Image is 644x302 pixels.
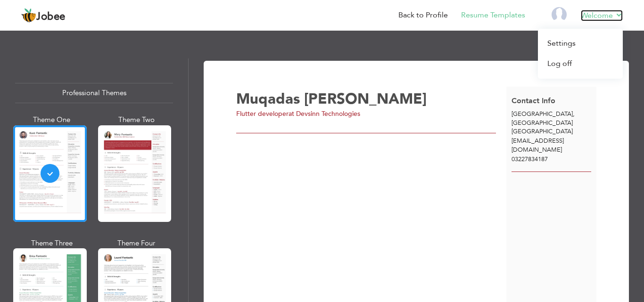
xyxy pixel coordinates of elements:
span: [GEOGRAPHIC_DATA] [512,127,573,136]
div: Theme Two [100,115,173,125]
span: at Devsinn Technologies [289,109,360,118]
div: Theme One [15,115,89,125]
div: [GEOGRAPHIC_DATA] [506,110,596,136]
div: Theme Four [100,238,173,248]
span: Jobee [36,12,66,22]
a: Welcome [581,10,623,21]
a: Log off [538,54,623,74]
span: Flutter developer [236,109,289,118]
span: 03227834187 [512,155,548,163]
div: Professional Themes [15,83,173,103]
span: [PERSON_NAME] [304,89,427,109]
a: Jobee [21,8,66,23]
a: Resume Templates [461,10,525,21]
img: Profile Img [552,7,567,22]
img: jobee.io [21,8,36,23]
div: Theme Three [15,238,89,248]
span: [GEOGRAPHIC_DATA] [512,110,573,118]
a: Settings [538,33,623,54]
span: , [573,110,575,118]
span: Muqadas [236,89,300,109]
span: Contact Info [512,96,555,106]
span: [EMAIL_ADDRESS][DOMAIN_NAME] [512,137,564,154]
a: Back to Profile [398,10,448,21]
